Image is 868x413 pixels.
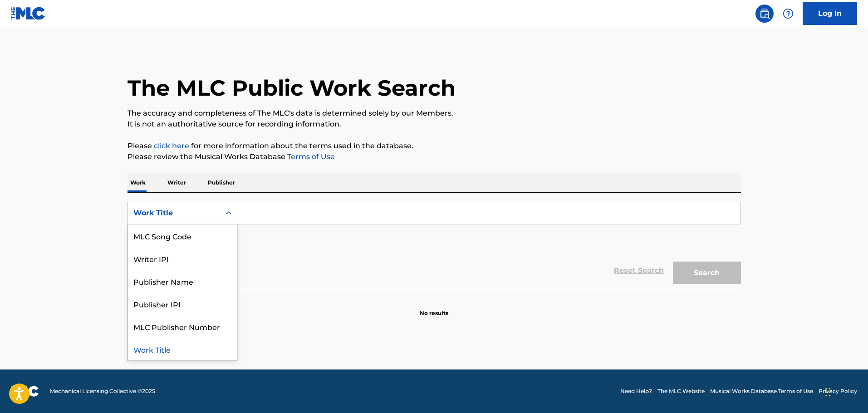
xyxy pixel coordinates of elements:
[128,151,741,162] p: Please review the Musical Works Database
[285,152,335,161] a: Terms of Use
[128,292,237,315] div: Publisher IPI
[128,141,741,151] p: Please for more information about the terms used in the database.
[205,173,238,192] p: Publisher
[11,7,46,20] img: MLC Logo
[128,202,741,289] form: Search Form
[825,379,831,406] div: Drag
[783,8,794,19] img: help
[133,208,215,219] div: Work Title
[128,315,237,338] div: MLC Publisher Number
[128,247,237,270] div: Writer IPI
[165,173,189,192] p: Writer
[128,173,148,192] p: Work
[128,224,237,247] div: MLC Song Code
[759,8,770,19] img: search
[128,119,741,130] p: It is not an authoritative source for recording information.
[11,386,39,397] img: logo
[823,369,868,413] iframe: Chat Widget
[710,387,813,395] a: Musical Works Database Terms of Use
[128,338,237,360] div: Work Title
[755,5,774,23] a: Public Search
[779,5,797,23] div: Help
[657,387,705,395] a: The MLC Website
[128,270,237,292] div: Publisher Name
[128,108,741,119] p: The accuracy and completeness of The MLC's data is determined solely by our Members.
[620,387,652,395] a: Need Help?
[154,141,189,150] a: click here
[819,387,857,395] a: Privacy Policy
[803,2,857,25] a: Log In
[420,298,448,317] p: No results
[128,74,456,102] h1: The MLC Public Work Search
[50,387,155,395] span: Mechanical Licensing Collective © 2025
